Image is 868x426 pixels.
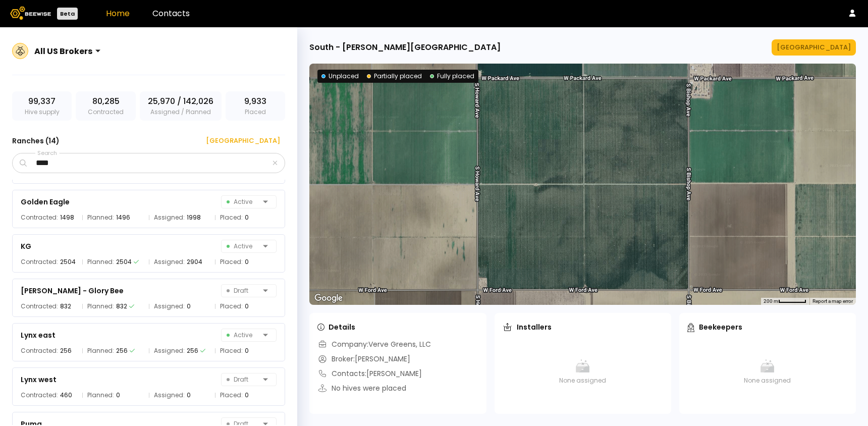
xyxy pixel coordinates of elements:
span: Contracted: [21,212,58,223]
a: Open this area in Google Maps (opens a new window) [312,292,345,305]
span: Assigned: [154,212,185,223]
div: None assigned [687,339,848,405]
div: 832 [116,301,127,311]
div: 0 [187,390,191,400]
span: 99,337 [28,95,56,108]
button: Map Scale: 200 m per 52 pixels [761,298,809,305]
div: Beta [57,8,78,20]
div: Contacts: [PERSON_NAME] [317,368,422,379]
div: 0 [116,390,120,400]
span: Draft [227,374,259,386]
span: Assigned: [154,257,185,267]
span: Placed: [220,390,243,400]
span: Planned: [87,257,114,267]
span: Planned: [87,212,114,223]
div: 256 [116,346,128,356]
span: Planned: [87,390,114,400]
span: Active [227,196,259,208]
div: Company: Verve Greens, LLC [317,339,431,350]
div: 2504 [116,257,132,267]
div: KG [21,240,31,252]
span: Contracted: [21,257,58,267]
span: Active [227,240,259,252]
div: 0 [245,301,249,311]
div: Hive supply [12,91,72,121]
div: 1498 [60,212,74,223]
span: Assigned: [154,346,185,356]
span: Placed: [220,346,243,356]
h3: Ranches ( 14 ) [12,134,60,148]
span: 9,933 [244,95,266,108]
div: [PERSON_NAME] - Glory Bee [21,285,124,297]
span: Planned: [87,346,114,356]
div: Details [317,322,355,332]
span: Draft [227,285,259,297]
div: 0 [245,346,249,356]
span: Planned: [87,301,114,311]
div: 460 [60,390,72,400]
div: 832 [60,301,71,311]
span: Assigned: [154,301,185,311]
div: Partially placed [367,72,422,81]
span: 200 m [764,298,778,304]
span: Contracted: [21,301,58,311]
span: Placed: [220,212,243,223]
button: [GEOGRAPHIC_DATA] [194,133,285,149]
div: Fully placed [430,72,474,81]
div: 1496 [116,212,130,223]
img: Beewise logo [10,7,51,20]
span: Active [227,329,259,341]
div: 1998 [187,212,201,223]
div: Installers [503,322,552,332]
div: 0 [245,390,249,400]
button: [GEOGRAPHIC_DATA] [772,39,856,56]
span: Assigned: [154,390,185,400]
div: Lynx west [21,374,57,386]
div: 0 [245,257,249,267]
span: Contracted: [21,346,58,356]
div: 0 [245,212,249,223]
a: Report a map error [812,298,853,304]
span: Contracted: [21,390,58,400]
a: Contacts [152,8,190,19]
div: 256 [187,346,198,356]
div: Broker: [PERSON_NAME] [317,354,410,364]
div: All US Brokers [34,45,92,58]
img: Google [312,292,345,305]
span: Placed: [220,301,243,311]
div: None assigned [503,339,663,405]
div: Golden Eagle [21,196,70,208]
div: South - [PERSON_NAME][GEOGRAPHIC_DATA] [309,41,501,54]
span: Placed: [220,257,243,267]
div: [GEOGRAPHIC_DATA] [199,136,280,146]
div: [GEOGRAPHIC_DATA] [777,42,851,52]
div: No hives were placed [317,383,406,394]
div: 2504 [60,257,76,267]
div: Assigned / Planned [140,91,222,121]
div: Contracted [76,91,135,121]
div: Beekeepers [687,322,742,332]
div: 2904 [187,257,202,267]
div: 256 [60,346,72,356]
div: Placed [226,91,285,121]
a: Home [106,8,130,19]
span: 25,970 / 142,026 [148,95,213,108]
div: Unplaced [321,72,359,81]
span: 80,285 [92,95,120,108]
div: 0 [187,301,191,311]
div: Lynx east [21,329,56,341]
